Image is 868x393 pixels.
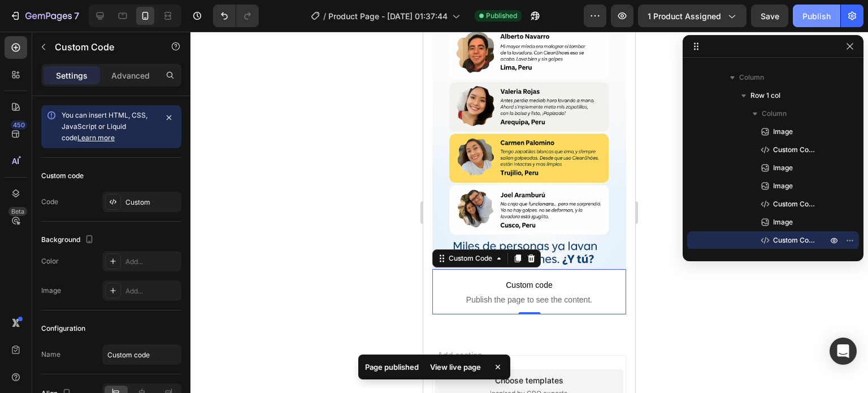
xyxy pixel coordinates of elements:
[423,32,635,393] iframe: Design area
[41,197,58,207] div: Code
[74,9,79,23] p: 7
[762,108,787,119] span: Column
[23,222,71,232] div: Custom Code
[328,10,448,22] span: Product Page - [DATE] 01:37:44
[773,235,816,246] span: Custom Code
[56,70,88,81] p: Settings
[41,349,60,360] div: Name
[125,257,179,267] div: Add...
[67,357,144,367] span: inspired by CRO experts
[830,338,857,365] div: Open Intercom Messenger
[773,180,793,192] span: Image
[773,217,793,228] span: Image
[739,72,764,83] span: Column
[41,286,61,296] div: Image
[41,232,96,248] div: Background
[773,162,793,174] span: Image
[111,70,150,81] p: Advanced
[750,90,780,101] span: Row 1 col
[72,343,140,355] div: Choose templates
[8,207,27,216] div: Beta
[773,198,816,210] span: Custom Code
[62,111,147,142] span: You can insert HTML, CSS, JavaScript or Liquid code
[10,317,63,329] span: Add section
[423,359,488,375] div: View live page
[9,247,203,260] span: Custom code
[125,286,179,296] div: Add...
[11,120,27,129] div: 450
[486,11,517,21] span: Published
[365,361,419,373] p: Page published
[751,5,788,27] button: Save
[323,10,326,22] span: /
[638,5,747,27] button: 1 product assigned
[793,5,840,27] button: Publish
[213,5,259,27] div: Undo/Redo
[761,11,779,21] span: Save
[773,126,793,137] span: Image
[41,256,59,266] div: Color
[41,323,85,334] div: Configuration
[648,10,721,22] span: 1 product assigned
[77,133,115,142] a: Learn more
[125,197,179,208] div: Custom
[55,40,151,54] p: Custom Code
[9,262,203,274] span: Publish the page to see the content.
[773,144,816,156] span: Custom Code
[802,10,831,22] div: Publish
[41,171,84,181] div: Custom code
[5,5,84,27] button: 7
